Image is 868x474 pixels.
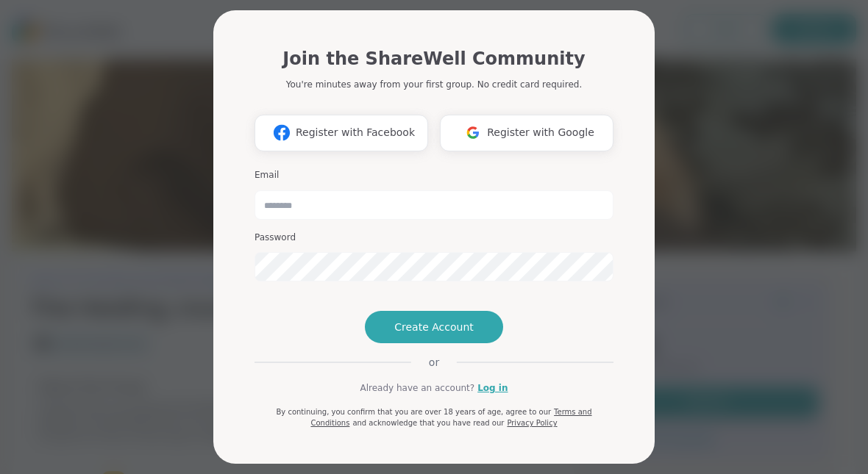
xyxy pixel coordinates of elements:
[276,408,551,416] span: By continuing, you confirm that you are over 18 years of age, agree to our
[487,125,594,140] span: Register with Google
[255,169,613,182] h3: Email
[440,115,613,151] button: Register with Google
[310,408,591,427] a: Terms and Conditions
[296,125,415,140] span: Register with Facebook
[459,119,487,146] img: ShareWell Logomark
[255,115,428,151] button: Register with Facebook
[411,355,457,370] span: or
[507,419,557,427] a: Privacy Policy
[477,381,508,395] a: Log in
[255,231,613,244] h3: Password
[268,119,296,146] img: ShareWell Logomark
[282,46,585,72] h1: Join the ShareWell Community
[394,320,474,334] span: Create Account
[286,78,582,91] p: You're minutes away from your first group. No credit card required.
[365,311,503,343] button: Create Account
[360,381,474,395] span: Already have an account?
[352,419,504,427] span: and acknowledge that you have read our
